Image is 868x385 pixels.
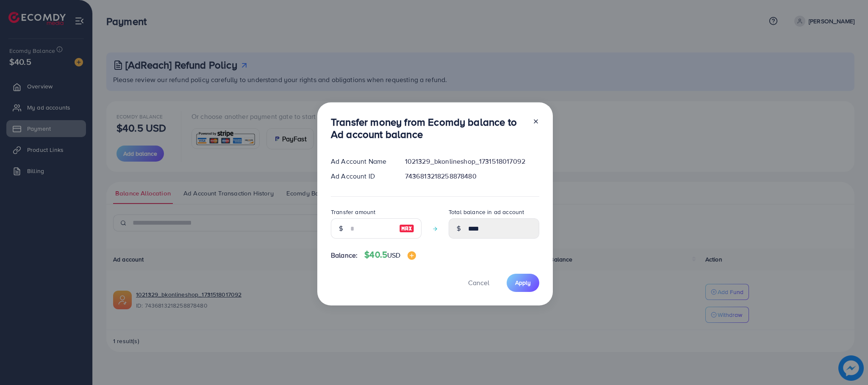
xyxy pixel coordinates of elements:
[507,274,539,292] button: Apply
[387,250,400,260] span: USD
[324,171,398,181] div: Ad Account ID
[324,157,398,166] div: Ad Account Name
[468,278,489,287] span: Cancel
[331,250,358,260] span: Balance:
[398,171,546,181] div: 7436813218258878480
[449,208,524,216] label: Total balance in ad account
[331,116,526,140] h3: Transfer money from Ecomdy balance to Ad account balance
[331,208,375,216] label: Transfer amount
[399,223,414,234] img: image
[398,157,546,166] div: 1021329_bkonlineshop_1731518017092
[364,250,416,260] h4: $40.5
[408,251,416,260] img: image
[458,274,500,292] button: Cancel
[515,278,531,287] span: Apply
